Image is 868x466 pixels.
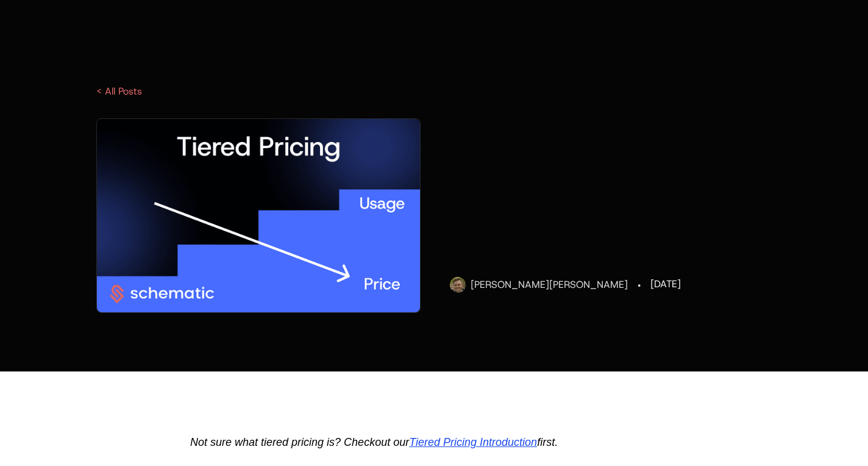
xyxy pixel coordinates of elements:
[190,436,409,448] span: Not sure what tiered pricing is? Checkout our
[471,278,628,292] div: [PERSON_NAME] [PERSON_NAME]
[96,85,142,98] a: < All Posts
[409,436,537,448] a: Tiered Pricing Introduction
[97,119,420,312] img: Tiered Pricing
[650,277,681,292] div: [DATE]
[450,277,466,293] img: Ryan Echternacht
[537,436,558,448] span: first.
[638,277,641,294] div: ·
